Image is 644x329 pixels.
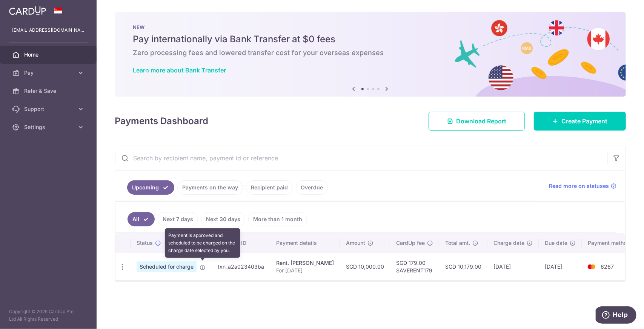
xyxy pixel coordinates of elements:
iframe: Opens a widget where you can find more information [596,306,636,325]
span: Pay [24,69,74,77]
span: Scheduled for charge [137,261,197,272]
a: Create Payment [534,112,626,131]
p: [EMAIL_ADDRESS][DOMAIN_NAME] [12,26,85,34]
span: Support [24,105,74,113]
th: Payment method [582,233,639,253]
a: Overdue [296,180,328,195]
div: Rent. [PERSON_NAME] [276,259,334,267]
span: Status [137,239,153,247]
td: [DATE] [487,253,539,280]
a: Read more on statuses [549,182,616,190]
a: Download Report [429,112,525,131]
a: Payments on the way [177,180,243,195]
a: More than 1 month [248,212,307,226]
a: All [128,212,155,226]
h6: Zero processing fees and lowered transfer cost for your overseas expenses [133,48,608,57]
img: CardUp [9,6,46,15]
span: CardUp fee [396,239,425,247]
a: Upcoming [127,180,174,195]
h4: Payments Dashboard [115,114,208,128]
a: Recipient paid [246,180,293,195]
span: Home [24,51,74,58]
span: Charge date [493,239,524,247]
th: Payment ID [212,233,270,253]
div: Payment is approved and scheduled to be charged on the charge date selected by you. [165,228,240,258]
a: Next 30 days [201,212,245,226]
span: Read more on statuses [549,182,609,190]
span: Settings [24,123,74,131]
td: SGD 179.00 SAVERENT179 [390,253,439,280]
p: For [DATE] [276,267,334,274]
td: [DATE] [539,253,582,280]
p: NEW [133,24,608,30]
span: Total amt. [445,239,470,247]
h5: Pay internationally via Bank Transfer at $0 fees [133,33,608,45]
span: Due date [545,239,567,247]
a: Learn more about Bank Transfer [133,66,226,74]
span: Refer & Save [24,87,74,95]
td: txn_a2a023403ba [212,253,270,280]
span: Amount [346,239,365,247]
td: SGD 10,179.00 [439,253,487,280]
span: Create Payment [561,117,607,126]
img: Bank transfer banner [115,12,626,97]
input: Search by recipient name, payment id or reference [115,146,607,170]
img: Bank Card [584,262,599,271]
span: 6267 [601,263,614,270]
a: Next 7 days [158,212,198,226]
td: SGD 10,000.00 [340,253,390,280]
th: Payment details [270,233,340,253]
span: Download Report [456,117,506,126]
